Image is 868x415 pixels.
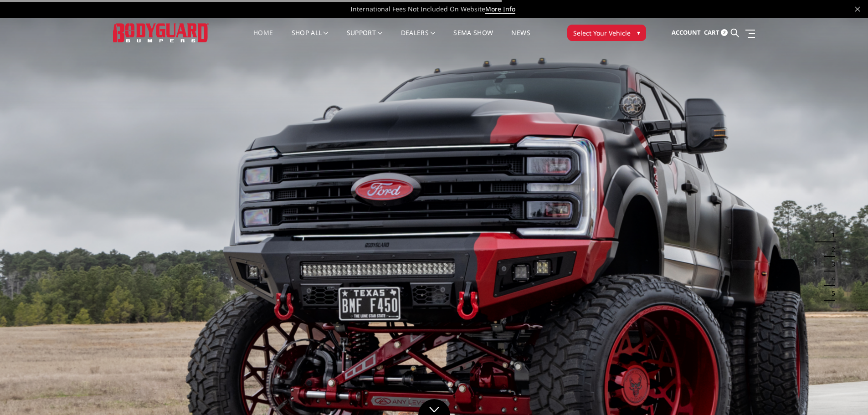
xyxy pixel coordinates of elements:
[826,228,835,242] button: 1 of 5
[826,242,835,257] button: 2 of 5
[573,28,631,38] span: Select Your Vehicle
[567,25,646,41] button: Select Your Vehicle
[418,399,450,415] a: Click to Down
[113,23,209,42] img: BODYGUARD BUMPERS
[672,20,701,45] a: Account
[672,28,701,36] span: Account
[453,30,493,47] a: SEMA Show
[401,30,436,47] a: Dealers
[253,30,273,47] a: Home
[826,286,835,301] button: 5 of 5
[826,272,835,286] button: 4 of 5
[826,257,835,272] button: 3 of 5
[292,30,329,47] a: shop all
[637,28,640,37] span: ▾
[704,20,728,45] a: Cart 2
[704,28,719,36] span: Cart
[347,30,383,47] a: Support
[485,5,515,14] a: More Info
[721,29,728,36] span: 2
[511,30,530,47] a: News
